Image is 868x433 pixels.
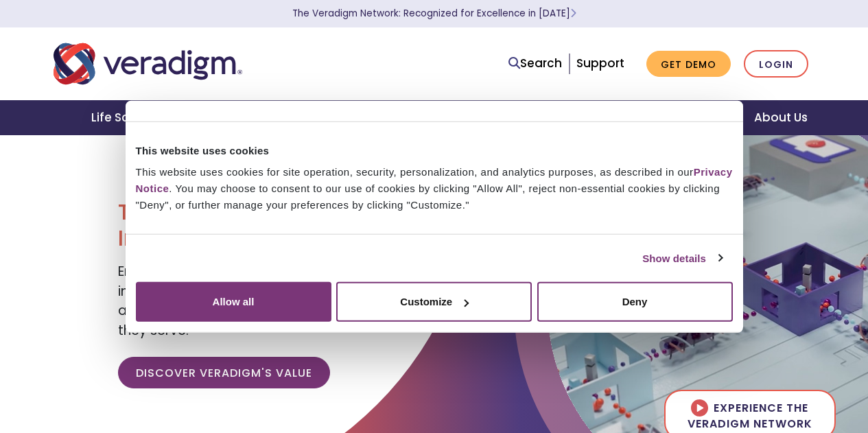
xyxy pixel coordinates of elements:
[508,54,562,73] a: Search
[646,51,731,78] a: Get Demo
[118,199,423,252] h1: Transforming Health, Insightfully®
[136,282,331,322] button: Allow all
[570,7,576,20] span: Learn More
[136,166,733,194] a: Privacy Notice
[292,7,576,20] a: The Veradigm Network: Recognized for Excellence in [DATE]Learn More
[744,50,808,78] a: Login
[118,357,330,388] a: Discover Veradigm's Value
[738,100,824,135] a: About Us
[118,262,420,340] span: Empowering our clients with trusted data, insights, and solutions to help reduce costs and improv...
[136,164,733,213] div: This website uses cookies for site operation, security, personalization, and analytics purposes, ...
[336,282,532,322] button: Customize
[54,41,242,86] img: Veradigm logo
[576,55,624,71] a: Support
[537,282,733,322] button: Deny
[642,250,722,266] a: Show details
[75,100,189,135] a: Life Sciences
[136,142,733,159] div: This website uses cookies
